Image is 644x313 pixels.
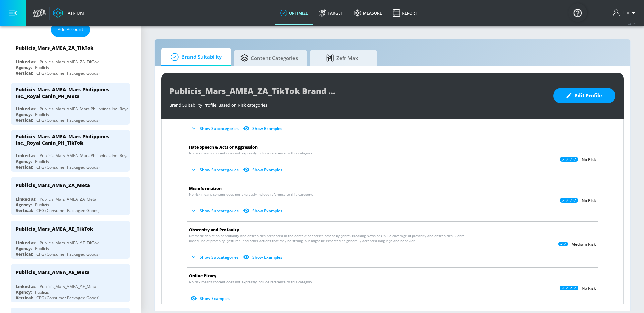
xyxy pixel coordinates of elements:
div: Linked as: [16,284,36,289]
div: Publicis_Mars_AMEA_AE_TikTokLinked as:Publicis_Mars_AMEA_AE_TikTokAgency:PublicisVertical:CPG (Co... [11,221,130,259]
button: Show Subcategories [189,164,241,175]
div: Brand Suitability Profile: Based on Risk categories [169,99,547,108]
div: Publicis_Mars_AMEA_ZA_Meta [40,196,96,202]
div: Publicis_Mars_AMEA_Mars Philippines Inc._Royal Canin_PH_TikTokLinked as:Publicis_Mars_AMEA_Mars P... [11,130,130,172]
div: CPG (Consumer Packaged Goods) [36,295,100,301]
span: login as: liv.ho@zefr.com [621,11,629,15]
div: CPG (Consumer Packaged Goods) [36,70,100,76]
div: Publicis_Mars_AMEA_ZA_TikTokLinked as:Publicis_Mars_AMEA_ZA_TikTokAgency:PublicisVertical:CPG (Co... [11,40,130,78]
div: Publicis_Mars_AMEA_ZA_MetaLinked as:Publicis_Mars_AMEA_ZA_MetaAgency:PublicisVertical:CPG (Consum... [11,177,130,215]
div: Publicis_Mars_AMEA_ZA_TikTok [40,59,99,65]
div: Publicis_Mars_AMEA_AE_MetaLinked as:Publicis_Mars_AMEA_AE_MetaAgency:PublicisVertical:CPG (Consum... [11,264,130,302]
span: Edit Profile [567,91,602,100]
div: Agency: [16,246,32,251]
div: Publicis_Mars_AMEA_Mars Philippines Inc._Royal Canin_PH_MetaLinked as:Publicis_Mars_AMEA_Mars Phi... [11,83,130,125]
div: Publicis [35,159,49,164]
div: Publicis [35,202,49,208]
div: CPG (Consumer Packaged Goods) [36,208,100,213]
span: No risk means content does not expressly include reference to this category. [189,151,313,156]
div: Linked as: [16,153,36,159]
button: Liv [613,9,637,17]
div: Linked as: [16,196,36,202]
div: Atrium [65,10,84,16]
span: Misinformation [189,186,222,191]
div: Publicis [35,289,49,295]
a: Report [387,1,423,25]
p: Medium Risk [571,242,596,247]
div: Publicis_Mars_AMEA_AE_TikTok [16,226,93,232]
div: Vertical: [16,117,33,123]
div: Publicis_Mars_AMEA_ZA_TikTok [16,45,93,51]
a: Atrium [53,8,84,18]
button: Edit Profile [553,88,615,103]
div: CPG (Consumer Packaged Goods) [36,164,100,170]
button: Show Subcategories [189,123,241,134]
button: Open Resource Center [568,3,587,22]
span: v 4.32.0 [628,22,637,26]
button: Show Examples [241,123,285,134]
div: Vertical: [16,208,33,213]
div: Linked as: [16,240,36,246]
div: Agency: [16,202,32,208]
a: measure [348,1,387,25]
div: Linked as: [16,59,36,65]
span: Content Categories [240,50,298,66]
div: Publicis_Mars_AMEA_Mars Philippines Inc._Royal Canin_PH_TikTok [40,153,162,159]
div: Publicis [35,65,49,70]
div: Vertical: [16,164,33,170]
div: Publicis_Mars_AMEA_AE_Meta [16,269,90,275]
p: No Risk [582,157,596,162]
button: Show Subcategories [189,252,241,263]
span: Obscenity and Profanity [189,227,239,233]
button: Add Account [51,22,90,37]
span: Zefr Max [317,50,368,66]
div: Vertical: [16,251,33,257]
div: Agency: [16,65,32,70]
button: Show Examples [241,164,285,175]
div: CPG (Consumer Packaged Goods) [36,117,100,123]
div: Publicis_Mars_AMEA_Mars Philippines Inc._Royal Canin_PH_Meta [40,106,160,112]
span: No risk means content does not expressly include reference to this category. [189,192,313,197]
div: CPG (Consumer Packaged Goods) [36,251,100,257]
div: Agency: [16,159,32,164]
div: Agency: [16,289,32,295]
div: Vertical: [16,295,33,301]
button: Show Examples [241,252,285,263]
div: Vertical: [16,70,33,76]
button: Show Examples [189,293,232,304]
div: Agency: [16,112,32,117]
div: Linked as: [16,106,36,112]
div: Publicis [35,246,49,251]
div: Publicis_Mars_AMEA_Mars Philippines Inc._Royal Canin_PH_Meta [16,86,119,99]
div: Publicis [35,112,49,117]
span: No risk means content does not expressly include reference to this category. [189,279,313,285]
span: Brand Suitability [168,49,222,65]
span: Online Piracy [189,273,216,279]
button: Show Subcategories [189,205,241,216]
a: Target [313,1,348,25]
p: No Risk [582,198,596,203]
p: No Risk [582,286,596,291]
div: Publicis_Mars_AMEA_Mars Philippines Inc._Royal Canin_PH_TikTok [16,133,119,146]
span: Add Account [58,26,83,34]
a: optimize [275,1,313,25]
button: Show Examples [241,205,285,216]
span: Dramatic depiction of profanity and obscenities presented in the context of entertainment by genr... [189,233,466,243]
div: Publicis_Mars_AMEA_AE_TikTok [40,240,99,246]
div: Publicis_Mars_AMEA_ZA_Meta [16,182,90,188]
div: Publicis_Mars_AMEA_AE_Meta [40,284,96,289]
span: Hate Speech & Acts of Aggression [189,144,258,150]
